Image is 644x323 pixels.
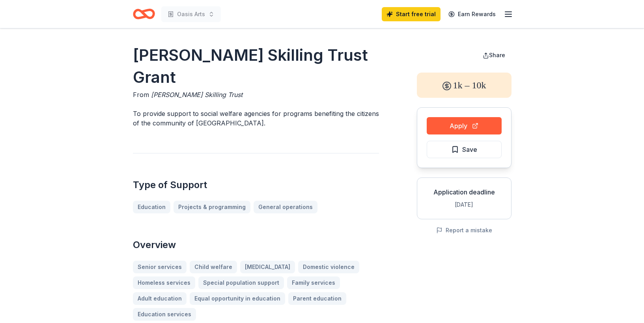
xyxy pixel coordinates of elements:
button: Save [427,141,502,158]
button: Apply [427,117,502,134]
span: Save [462,144,477,155]
span: Oasis Arts [177,9,205,19]
button: Oasis Arts [161,6,221,22]
h2: Type of Support [133,179,379,191]
button: Share [476,47,511,63]
button: Report a mistake [436,226,492,235]
a: Start free trial [382,7,441,21]
div: From [133,90,379,99]
div: 1k – 10k [417,73,511,98]
a: Projects & programming [174,201,250,213]
a: Home [133,5,155,23]
a: Earn Rewards [444,7,500,21]
div: [DATE] [424,200,505,209]
p: To provide support to social welfare agencies for programs benefiting the citizens of the communi... [133,109,379,128]
h2: Overview [133,239,379,251]
a: General operations [254,201,317,213]
div: Application deadline [424,187,505,197]
h1: [PERSON_NAME] Skilling Trust Grant [133,44,379,88]
span: [PERSON_NAME] Skilling Trust [151,91,243,99]
span: Share [489,52,505,58]
a: Education [133,201,170,213]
